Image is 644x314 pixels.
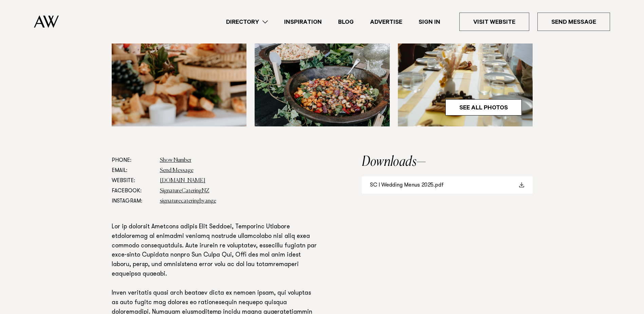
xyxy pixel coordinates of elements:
[459,13,529,31] a: Visit Website
[160,198,216,204] a: signaturecateringbyange
[445,99,522,116] a: See All Photos
[160,158,191,163] a: Show Number
[160,188,209,194] a: SignatureCateringNZ
[112,165,154,176] dt: Email:
[410,17,448,27] a: Sign In
[112,196,154,206] dt: Instagram:
[112,186,154,196] dt: Facebook:
[330,17,362,27] a: Blog
[276,17,330,27] a: Inspiration
[112,176,154,186] dt: Website:
[160,178,205,184] a: [DOMAIN_NAME]
[537,13,610,31] a: Send Message
[362,155,533,169] h2: Downloads
[362,17,410,27] a: Advertise
[160,168,194,173] a: Send Message
[218,17,276,27] a: Directory
[34,15,59,28] img: Auckland Weddings Logo
[112,155,154,165] dt: Phone:
[362,176,533,194] a: SC I Wedding Menus 2025.pdf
